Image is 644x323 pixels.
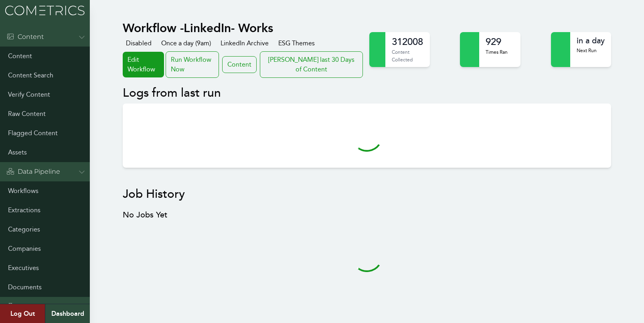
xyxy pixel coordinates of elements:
p: Content Collected [392,48,423,64]
h2: in a day [577,35,605,47]
div: LinkedIn Archive [217,39,269,48]
div: Once a day (9am) [158,39,211,48]
a: Edit Workflow [123,52,164,77]
svg: audio-loading [351,240,383,272]
a: Content [222,56,257,73]
div: ESG Themes [275,39,315,48]
div: Data Pipeline [6,167,60,177]
h2: Logs from last run [123,86,612,100]
h1: Workflow - LinkedIn- Works [123,21,365,35]
svg: audio-loading [351,120,383,152]
h2: Job History [123,187,612,201]
button: [PERSON_NAME] last 30 Days of Content [260,51,363,78]
h2: 312008 [392,35,423,48]
h3: No Jobs Yet [123,209,612,221]
div: Content [6,32,44,42]
div: Admin [6,302,39,311]
p: Times Ran [486,48,508,56]
p: Next Run [577,47,605,55]
h2: 929 [486,35,508,48]
div: Disabled [123,39,152,48]
div: Run Workflow Now [166,51,219,78]
a: Dashboard [45,304,90,323]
